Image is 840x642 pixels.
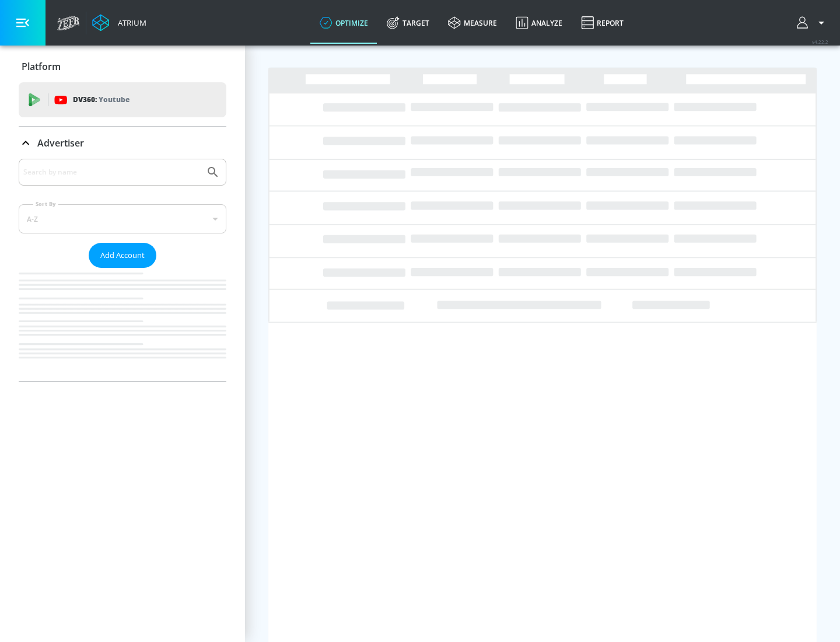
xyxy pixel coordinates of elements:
a: Analyze [506,2,572,44]
div: A-Z [19,204,226,233]
span: Add Account [100,249,145,262]
div: Advertiser [19,159,226,381]
div: Advertiser [19,127,226,159]
nav: list of Advertiser [19,268,226,381]
p: Youtube [99,93,129,106]
p: DV360: [73,93,129,106]
button: Add Account [89,243,156,268]
div: Atrium [113,18,146,28]
input: Search by name [23,165,200,180]
div: Platform [19,50,226,83]
p: Advertiser [37,137,84,149]
a: measure [439,2,506,44]
a: Atrium [92,14,146,32]
span: v 4.22.2 [812,39,828,45]
label: Sort By [33,200,58,208]
a: Report [572,2,633,44]
a: Target [377,2,439,44]
a: optimize [310,2,377,44]
p: Platform [22,60,61,73]
div: DV360: Youtube [19,82,226,117]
